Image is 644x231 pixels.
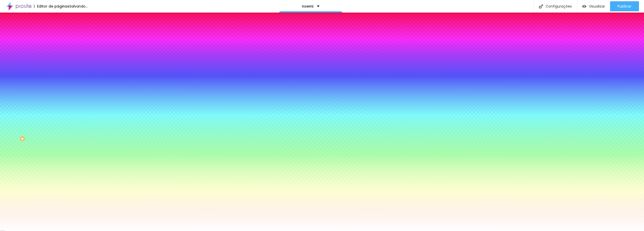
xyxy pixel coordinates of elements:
button: Publicar [610,1,639,11]
font: Editor de páginas [37,4,69,9]
font: Configurações [546,4,572,9]
font: Publicar [618,4,631,9]
img: view-1.svg [582,4,586,9]
font: Visualizar [589,4,605,9]
img: Ícone [539,4,543,9]
font: noemi [302,4,313,9]
button: Visualizar [577,1,610,11]
div: Salvando... [69,5,88,8]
